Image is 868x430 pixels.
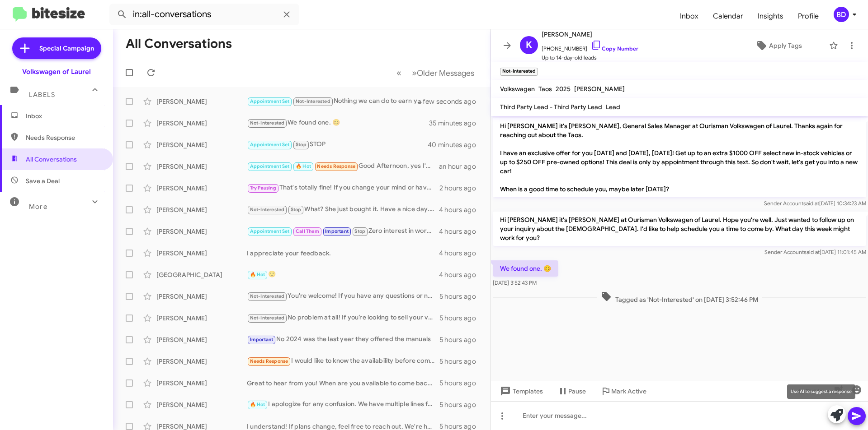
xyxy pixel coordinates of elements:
[247,356,439,366] div: I would like to know the availability before coming in . I'm interested in that specific vehicle
[247,226,439,236] div: Zero interest in working with someone who is unwilling to respect my time. Please don't contact m...
[291,207,302,213] span: Stop
[354,228,365,234] span: Stop
[493,118,866,197] p: Hi [PERSON_NAME] it's [PERSON_NAME], General Sales Manager at Ourisman Volkswagen of Laurel. Than...
[826,7,858,22] button: BD
[156,314,247,323] div: [PERSON_NAME]
[597,291,762,304] span: Tagged as 'Not-Interested' on [DATE] 3:52:46 PM
[439,314,483,323] div: 5 hours ago
[493,279,537,286] span: [DATE] 3:52:43 PM
[247,269,439,280] div: 🙂
[429,97,483,106] div: a few seconds ago
[500,85,535,93] span: Volkswagen
[156,335,247,344] div: [PERSON_NAME]
[250,293,285,299] span: Not-Interested
[412,67,417,79] span: »
[429,119,483,128] div: 35 minutes ago
[247,204,439,215] div: What? She just bought it. Have a nice day. Please unsubscribe from this text.
[593,383,654,399] button: Mark Active
[250,120,285,126] span: Not-Interested
[538,85,552,93] span: Taos
[406,64,480,82] button: Next
[22,67,91,76] div: Volkswagen of Laurel
[296,142,307,148] span: Stop
[26,133,103,142] span: Needs Response
[250,315,285,321] span: Not-Interested
[542,40,638,53] span: [PHONE_NUMBER]
[247,183,439,193] div: That's totally fine! If you change your mind or have questions in the future, feel free to reach ...
[156,292,247,301] div: [PERSON_NAME]
[804,249,820,255] span: said at
[417,68,474,78] span: Older Messages
[526,38,532,52] span: K
[126,37,232,51] h1: All Conversations
[498,383,543,399] span: Templates
[568,383,586,399] span: Pause
[439,292,483,301] div: 5 hours ago
[500,103,602,111] span: Third Party Lead - Third Party Lead
[247,313,439,323] div: No problem at all! If you’re looking to sell your vehicle, I’d be happy to help. When can we sche...
[317,163,355,169] span: Needs Response
[439,379,483,388] div: 5 hours ago
[247,96,429,106] div: Nothing we can do to earn your business?
[247,249,439,258] div: I appreciate your feedback.
[250,358,288,364] span: Needs Response
[493,212,866,246] p: Hi [PERSON_NAME] it's [PERSON_NAME] at Ourisman Volkswagen of Laurel. Hope you're well. Just want...
[247,399,439,410] div: I apologize for any confusion. We have multiple lines for better service.
[673,3,706,29] a: Inbox
[542,53,638,62] span: Up to 14-day-old leads
[391,64,407,82] button: Previous
[156,249,247,258] div: [PERSON_NAME]
[325,228,349,234] span: Important
[439,270,483,279] div: 4 hours ago
[732,37,825,54] button: Apply Tags
[556,85,571,93] span: 2025
[156,270,247,279] div: [GEOGRAPHIC_DATA]
[606,103,620,111] span: Lead
[250,228,290,234] span: Appointment Set
[791,3,826,29] a: Profile
[764,200,866,207] span: Sender Account [DATE] 10:34:23 AM
[12,37,101,59] a: Special Campaign
[250,402,265,407] span: 🔥 Hot
[247,291,439,301] div: You're welcome! If you have any questions or need assistance in the future, feel free to reach ou...
[156,205,247,214] div: [PERSON_NAME]
[156,162,247,171] div: [PERSON_NAME]
[439,400,483,409] div: 5 hours ago
[156,97,247,106] div: [PERSON_NAME]
[439,184,483,193] div: 2 hours ago
[250,207,285,213] span: Not-Interested
[491,383,550,399] button: Templates
[250,272,265,277] span: 🔥 Hot
[250,337,274,342] span: Important
[156,140,247,149] div: [PERSON_NAME]
[156,400,247,409] div: [PERSON_NAME]
[29,91,55,99] span: Labels
[26,111,103,120] span: Inbox
[296,228,319,234] span: Call Them
[250,142,290,148] span: Appointment Set
[39,44,94,53] span: Special Campaign
[26,176,60,185] span: Save a Deal
[247,334,439,345] div: No 2024 was the last year they offered the manuals
[550,383,593,399] button: Pause
[542,29,638,40] span: [PERSON_NAME]
[706,3,750,29] a: Calendar
[611,383,646,399] span: Mark Active
[247,379,439,388] div: Great to hear from you! When are you available to come back and discuss the details about your ve...
[109,4,299,25] input: Search
[26,155,77,164] span: All Conversations
[803,200,819,207] span: said at
[250,98,290,104] span: Appointment Set
[247,161,439,171] div: Good Afternoon, yes I'm interested in a 2024 or 2025 Hyundai Palisade Calligraphy AWD
[750,3,791,29] a: Insights
[156,379,247,388] div: [PERSON_NAME]
[787,384,855,399] div: Use AI to suggest a response
[439,335,483,344] div: 5 hours ago
[439,205,483,214] div: 4 hours ago
[296,98,330,104] span: Not-Interested
[156,119,247,128] div: [PERSON_NAME]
